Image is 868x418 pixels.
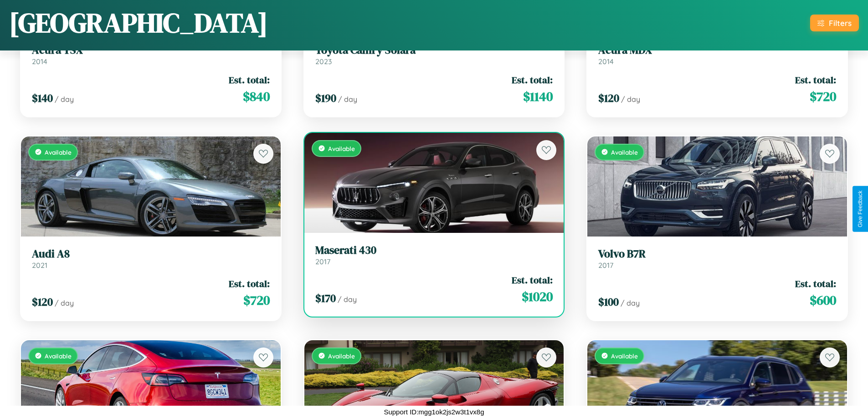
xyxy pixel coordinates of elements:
span: $ 720 [243,291,270,309]
div: Filters [829,18,852,28]
h3: Toyota Camry Solara [315,44,553,57]
span: $ 600 [810,291,836,309]
span: $ 120 [598,91,619,106]
span: Available [45,148,72,156]
span: $ 720 [810,87,836,106]
span: $ 190 [315,91,336,106]
span: Available [328,145,355,152]
span: / day [338,295,357,304]
span: / day [338,95,357,104]
span: $ 140 [32,91,53,106]
h3: Acura TSX [32,44,270,57]
h3: Volvo B7R [598,247,836,261]
span: 2017 [598,261,613,270]
span: $ 1020 [522,287,553,306]
span: 2017 [315,257,330,266]
span: $ 120 [32,294,53,309]
span: Est. total: [795,73,836,86]
span: Available [328,352,355,360]
span: 2014 [598,57,614,66]
span: $ 170 [315,291,336,306]
a: Toyota Camry Solara2023 [315,44,553,66]
div: Give Feedback [857,191,863,227]
p: Support ID: mgg1ok2js2w3t1vx8g [384,406,484,418]
span: 2014 [32,57,47,66]
span: / day [55,95,74,104]
h3: Audi A8 [32,247,270,261]
a: Maserati 4302017 [315,244,553,266]
span: Est. total: [229,277,270,290]
span: Est. total: [512,73,553,86]
span: Est. total: [795,277,836,290]
h3: Acura MDX [598,44,836,57]
h1: [GEOGRAPHIC_DATA] [9,4,268,41]
span: $ 840 [243,87,270,106]
a: Audi A82021 [32,247,270,270]
span: / day [621,95,640,104]
span: $ 1140 [523,87,553,106]
span: / day [621,298,640,307]
h3: Maserati 430 [315,244,553,257]
span: Available [611,148,638,156]
span: / day [55,298,74,307]
span: 2023 [315,57,332,66]
a: Acura MDX2014 [598,44,836,66]
span: Available [611,352,638,360]
span: Est. total: [512,273,553,287]
span: Est. total: [229,73,270,86]
a: Acura TSX2014 [32,44,270,66]
span: $ 100 [598,294,619,309]
button: Filters [810,15,859,31]
span: 2021 [32,261,47,270]
a: Volvo B7R2017 [598,247,836,270]
span: Available [45,352,72,360]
